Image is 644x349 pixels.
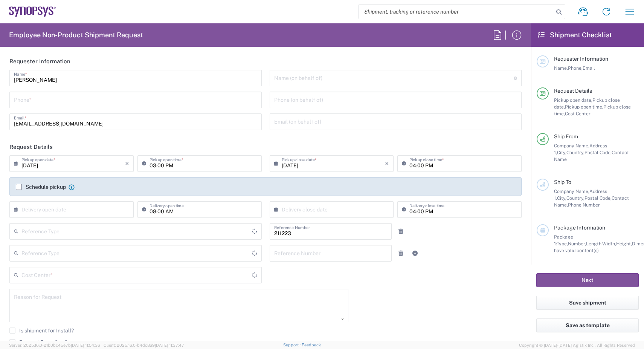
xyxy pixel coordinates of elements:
span: Requester Information [554,56,608,62]
span: Copyright © [DATE]-[DATE] Agistix Inc., All Rights Reserved [519,342,635,349]
span: Type, [557,241,568,246]
i: × [125,158,129,170]
span: Pickup open date, [554,97,592,103]
span: Company Name, [554,188,589,194]
span: Package 1: [554,234,573,246]
span: Length, [586,241,602,246]
span: Package Information [554,225,605,231]
span: Postal Code, [584,150,612,155]
label: Is shipment for Install? [9,328,74,334]
a: Remove Reference [395,226,406,237]
span: Email [583,65,595,71]
span: Ship To [554,179,571,185]
h2: Request Details [9,143,53,151]
a: Support [283,343,302,347]
label: Request Expedite [9,339,62,345]
a: Add Reference [410,248,420,259]
span: Cost Center [565,111,591,116]
span: Request Details [554,88,592,94]
span: Width, [602,241,616,246]
button: Next [536,273,639,287]
span: [DATE] 11:37:47 [155,343,184,347]
input: Shipment, tracking or reference number [359,5,554,19]
span: Height, [616,241,632,246]
label: Schedule pickup [16,184,66,190]
i: × [385,158,389,170]
span: Client: 2025.16.0-b4dc8a9 [104,343,184,347]
button: Save shipment [536,296,639,310]
span: Number, [568,241,586,246]
span: Country, [566,150,584,155]
span: Ship From [554,133,578,139]
span: City, [557,150,566,155]
h2: Requester Information [9,58,70,65]
span: Phone Number [568,202,600,208]
a: Feedback [302,343,321,347]
span: Name, [554,65,568,71]
span: Pickup open time, [565,104,603,110]
h2: Employee Non-Product Shipment Request [9,31,143,40]
h2: Shipment Checklist [538,31,612,40]
span: Country, [566,195,584,201]
button: Save as template [536,318,639,332]
span: Postal Code, [584,195,612,201]
a: Remove Reference [395,248,406,259]
span: Phone, [568,65,583,71]
span: Company Name, [554,143,589,148]
span: City, [557,195,566,201]
span: Server: 2025.16.0-21b0bc45e7b [9,343,100,347]
span: [DATE] 11:54:36 [71,343,100,347]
